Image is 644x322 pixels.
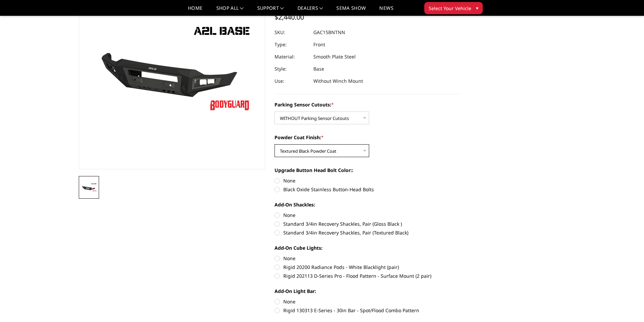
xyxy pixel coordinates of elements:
label: Standard 3/4in Recovery Shackles, Pair (Gloss Black ) [275,220,461,227]
dd: Smooth Plate Steel [313,51,356,63]
label: Rigid 130313 E-Series - 30in Bar - Spot/Flood Combo Pattern [275,307,461,314]
dd: GAC15BNTNN [313,26,345,39]
dt: SKU: [275,26,308,39]
dt: Use: [275,75,308,87]
label: None [275,212,461,219]
label: None [275,177,461,184]
dt: Type: [275,39,308,51]
iframe: Chat Widget [610,290,644,322]
label: Black Oxide Stainless Button-Head Bolts [275,186,461,193]
dt: Style: [275,63,308,75]
label: Rigid 20200 Radiance Pods - White Blacklight (pair) [275,264,461,271]
a: Support [257,6,284,16]
button: Select Your Vehicle [424,2,483,14]
span: ▾ [476,4,478,11]
label: Add-On Light Bar: [275,288,461,295]
label: Powder Coat Finish: [275,134,461,141]
span: $2,440.00 [275,13,304,22]
dd: Front [313,39,325,51]
dd: Base [313,63,324,75]
img: 2015-2019 Chevrolet 2500-3500 - A2L Series - Base Front Bumper (Non Winch) [81,183,97,192]
label: None [275,298,461,305]
label: Parking Sensor Cutouts: [275,101,461,108]
a: News [379,6,393,16]
label: Add-On Cube Lights: [275,244,461,251]
label: Standard 3/4in Recovery Shackles, Pair (Textured Black) [275,229,461,236]
span: Select Your Vehicle [429,5,471,12]
a: SEMA Show [336,6,366,16]
a: Dealers [297,6,323,16]
a: Home [188,6,202,16]
label: Add-On Shackles: [275,201,461,208]
dt: Material: [275,51,308,63]
a: shop all [216,6,244,16]
label: None [275,255,461,262]
label: Rigid 202113 D-Series Pro - Flood Pattern - Surface Mount (2 pair) [275,272,461,279]
dd: Without Winch Mount [313,75,363,87]
label: Upgrade Button Head Bolt Color:: [275,167,461,174]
